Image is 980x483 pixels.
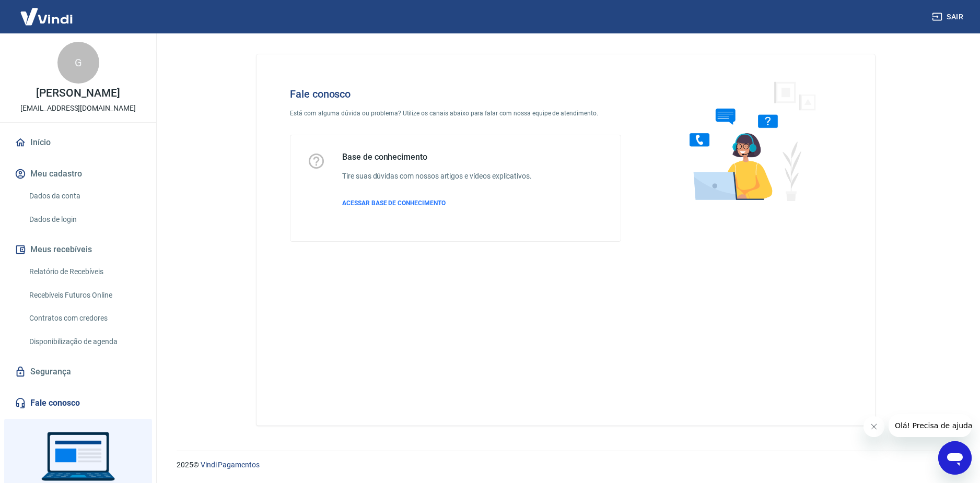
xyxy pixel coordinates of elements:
[889,414,972,437] iframe: Mensagem da empresa
[25,308,144,329] a: Contratos com credores
[938,441,972,475] iframe: Botão para abrir a janela de mensagens
[342,198,532,208] a: ACESSAR BASE DE CONHECIMENTO
[6,7,88,16] span: Olá! Precisa de ajuda?
[25,185,144,207] a: Dados da conta
[25,261,144,282] a: Relatório de Recebíveis
[342,152,532,162] h5: Base de conhecimento
[25,285,144,306] a: Recebíveis Futuros Online
[669,71,827,210] img: Fale conosco
[290,109,621,118] p: Está com alguma dúvida ou problema? Utilize os canais abaixo para falar com nossa equipe de atend...
[13,131,144,154] a: Início
[13,1,80,32] img: Vindi
[13,360,144,383] a: Segurança
[13,238,144,261] button: Meus recebíveis
[864,416,884,437] iframe: Fechar mensagem
[25,331,144,352] a: Disponibilização de agenda
[36,88,120,99] p: [PERSON_NAME]
[290,88,621,100] h4: Fale conosco
[20,103,136,114] p: [EMAIL_ADDRESS][DOMAIN_NAME]
[13,392,144,415] a: Fale conosco
[342,171,532,182] h6: Tire suas dúvidas com nossos artigos e vídeos explicativos.
[13,162,144,185] button: Meu cadastro
[201,461,260,469] a: Vindi Pagamentos
[930,7,967,27] button: Sair
[57,42,99,84] div: G
[342,199,446,207] span: ACESSAR BASE DE CONHECIMENTO
[177,460,955,470] p: 2025 ©
[25,209,144,230] a: Dados de login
